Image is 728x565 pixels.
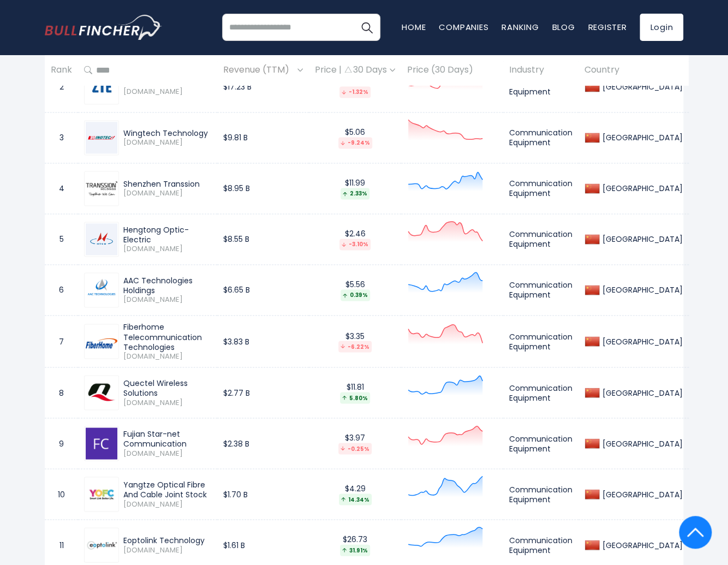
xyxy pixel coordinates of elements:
div: $5.06 [315,127,395,148]
div: $5.56 [315,279,395,301]
div: Eoptolink Technology [123,535,211,545]
div: 14.34% [339,493,372,505]
button: Search [353,14,380,41]
td: Communication Equipment [503,112,578,163]
td: $2.77 B [217,367,309,418]
td: 3 [45,112,78,163]
td: $1.70 B [217,468,309,519]
a: Go to homepage [45,15,162,40]
td: Communication Equipment [503,163,578,214]
div: [GEOGRAPHIC_DATA] [600,388,683,397]
div: $4.29 [315,483,395,504]
div: 5.80% [340,392,370,403]
span: [DOMAIN_NAME] [123,138,211,147]
div: 31.91% [340,544,370,556]
span: [DOMAIN_NAME] [123,398,211,407]
th: Country [578,55,689,87]
img: 603236.SS.png [86,377,117,408]
div: 0.39% [341,289,370,301]
span: [DOMAIN_NAME] [123,189,211,198]
div: [GEOGRAPHIC_DATA] [600,489,683,499]
span: [DOMAIN_NAME] [123,449,211,458]
div: Quectel Wireless Solutions [123,378,211,397]
div: [GEOGRAPHIC_DATA] [600,438,683,448]
div: -6.22% [338,341,372,352]
img: 6869.HK.png [86,478,117,510]
div: [GEOGRAPHIC_DATA] [600,540,683,550]
a: Home [402,21,426,33]
div: [GEOGRAPHIC_DATA] [600,336,683,346]
div: Price | 30 Days [315,65,395,76]
div: [GEOGRAPHIC_DATA] [600,285,683,295]
div: $26.73 [315,534,395,555]
td: Communication Equipment [503,214,578,265]
div: Shenzhen Transsion [123,179,211,189]
div: $11.99 [315,178,395,199]
td: Communication Equipment [503,316,578,367]
td: 10 [45,468,78,519]
th: Price (30 Days) [401,55,503,87]
td: $3.83 B [217,316,309,367]
div: $3.97 [315,432,395,454]
div: $3.14 [315,76,395,98]
span: Revenue (TTM) [223,62,295,79]
img: bullfincher logo [45,15,162,40]
td: 5 [45,214,78,265]
td: Communication Equipment [503,265,578,316]
span: [DOMAIN_NAME] [123,295,211,305]
td: $8.55 B [217,214,309,265]
div: Wingtech Technology [123,128,211,138]
div: $2.46 [315,229,395,250]
div: [GEOGRAPHIC_DATA] [600,183,683,193]
div: $11.81 [315,382,395,403]
td: 2 [45,62,78,112]
td: $9.81 B [217,112,309,163]
img: 688036.SS.png [86,181,117,197]
span: [DOMAIN_NAME] [123,499,211,509]
a: Ranking [502,21,539,33]
div: 2.33% [341,188,369,199]
img: 0763.HK.png [86,71,117,103]
a: Login [640,14,683,41]
td: Communication Equipment [503,62,578,112]
td: 4 [45,163,78,214]
img: 600498.SS.png [86,325,117,357]
th: Industry [503,55,578,87]
img: 600745.SS.png [86,122,117,153]
div: AAC Technologies Holdings [123,276,211,295]
div: -9.24% [338,137,372,148]
div: Yangtze Optical Fibre And Cable Joint Stock [123,479,211,499]
a: Companies [439,21,488,33]
div: [GEOGRAPHIC_DATA] [600,133,683,142]
td: 8 [45,367,78,418]
div: -0.25% [338,443,372,454]
span: [DOMAIN_NAME] [123,352,211,361]
td: Communication Equipment [503,468,578,519]
div: $3.35 [315,331,395,352]
a: Blog [552,21,575,33]
td: Communication Equipment [503,367,578,418]
th: Rank [45,55,78,87]
td: 6 [45,265,78,316]
td: 9 [45,418,78,468]
div: Fujian Star-net Communication [123,429,211,448]
div: Hengtong Optic-Electric [123,225,211,245]
div: [GEOGRAPHIC_DATA] [600,82,683,92]
div: [GEOGRAPHIC_DATA] [600,234,683,244]
img: 2018.HK.png [86,274,117,306]
td: $17.23 B [217,62,309,112]
span: [DOMAIN_NAME] [123,545,211,555]
span: [DOMAIN_NAME] [123,87,211,97]
a: Register [588,21,626,33]
td: $2.38 B [217,418,309,468]
td: $6.65 B [217,265,309,316]
div: -3.10% [339,239,371,250]
img: 300502.SZ.png [86,529,117,561]
td: 7 [45,316,78,367]
div: Fiberhome Telecommunication Technologies [123,322,211,352]
td: Communication Equipment [503,418,578,468]
div: -1.32% [339,86,371,98]
span: [DOMAIN_NAME] [123,245,211,254]
img: 600487.SS.png [86,223,117,255]
td: $8.95 B [217,163,309,214]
